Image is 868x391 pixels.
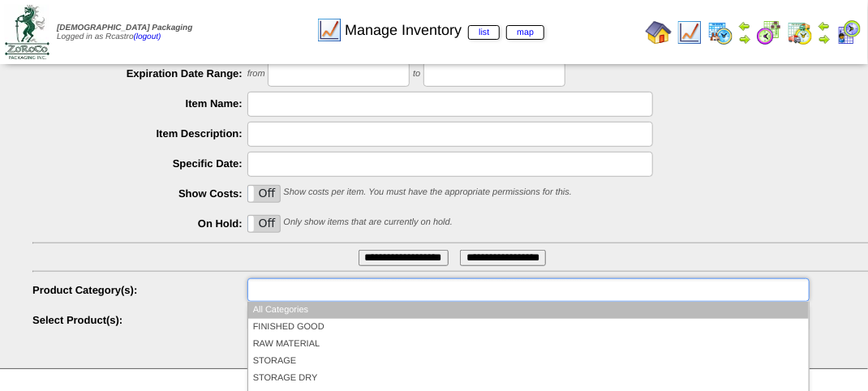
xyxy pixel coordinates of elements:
span: Show costs per item. You must have the appropriate permissions for this. [283,188,572,198]
span: [DEMOGRAPHIC_DATA] Packaging [57,24,192,32]
img: line_graph.gif [677,19,703,45]
li: FINISHED GOOD [248,319,809,336]
img: arrowleft.gif [738,19,751,32]
label: Product Category(s): [32,284,247,296]
span: to [413,70,420,79]
img: calendarinout.gif [787,19,813,45]
li: All Categories [248,302,809,319]
label: Select Product(s): [32,314,247,326]
label: Show Costs: [32,187,247,200]
label: On Hold: [32,217,247,230]
a: (logout) [134,32,161,41]
li: STORAGE [248,353,809,370]
img: calendarcustomer.gif [836,19,862,45]
a: list [468,25,500,40]
span: Only show items that are currently on hold. [283,218,452,228]
label: Off [248,216,280,232]
a: map [506,25,544,40]
span: Logged in as Rcastro [57,24,192,41]
div: OnOff [247,215,281,233]
li: STORAGE DRY [248,370,809,387]
img: line_graph.gif [316,17,342,43]
img: zoroco-logo-small.webp [5,5,49,59]
span: from [247,70,265,79]
label: Expiration Date Range: [32,67,247,79]
img: calendarblend.gif [756,19,782,45]
img: calendarprod.gif [707,19,733,45]
label: Off [248,186,280,202]
img: arrowright.gif [738,32,751,45]
span: Manage Inventory [345,22,544,39]
label: Item Description: [32,127,247,140]
li: RAW MATERIAL [248,336,809,353]
img: arrowright.gif [818,32,831,45]
div: OnOff [247,185,281,203]
img: arrowleft.gif [818,19,831,32]
label: Item Name: [32,97,247,110]
label: Specific Date: [32,157,247,170]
